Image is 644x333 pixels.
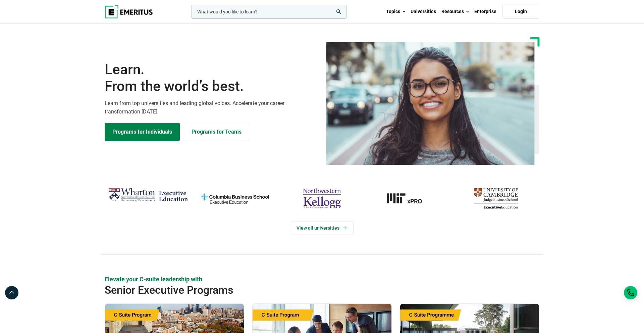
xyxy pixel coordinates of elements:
[291,222,354,234] a: View Universities
[105,123,180,141] a: Explore Programs
[369,185,449,211] a: MIT-xPRO
[105,275,539,283] p: Elevate your C-suite leadership with
[108,185,188,205] img: Wharton Executive Education
[105,99,318,116] p: Learn from top universities and leading global voices. Accelerate your career transformation [DATE].
[184,123,249,141] a: Explore for Business
[326,42,535,165] img: Learn from the world's best
[105,283,496,297] h2: Senior Executive Programs
[195,185,275,211] img: columbia-business-school
[105,78,318,95] span: From the world’s best.
[369,185,449,211] img: MIT xPRO
[282,185,362,211] img: northwestern-kellogg
[456,185,536,211] img: cambridge-judge-business-school
[192,5,346,19] input: woocommerce-product-search-field-0
[502,5,539,19] a: Login
[105,61,318,95] h1: Learn.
